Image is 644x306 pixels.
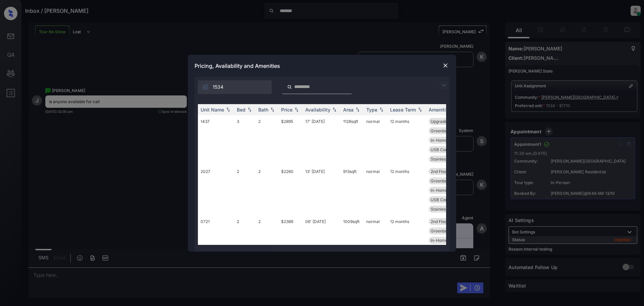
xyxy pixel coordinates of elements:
div: Type [366,107,377,113]
td: $2895 [278,115,303,165]
img: sorting [378,107,385,112]
span: Greenbelt View [431,178,460,183]
span: Stainless Steel... [431,157,462,162]
span: Stainless Steel... [431,207,462,212]
td: $2260 [278,165,303,215]
td: 2 [234,165,256,215]
div: Amenities [429,107,451,113]
td: 06' [DATE] [303,215,340,275]
td: 1437 [198,115,234,165]
span: 2nd Floor [431,219,448,224]
span: Greenbelt View [431,228,460,233]
div: Bed [237,107,246,113]
img: sorting [293,107,300,112]
img: sorting [354,107,361,112]
td: 3 [234,115,256,165]
span: 2nd Floor [431,169,448,174]
td: 2 [256,165,278,215]
td: 2 [256,215,278,275]
img: sorting [269,107,276,112]
td: 12 months [387,165,426,215]
div: Lease Term [390,107,416,113]
td: 12 months [387,115,426,165]
span: Upgrades: 3x2 [431,119,459,124]
span: In-Home Washer ... [431,188,467,193]
img: sorting [331,107,338,112]
td: normal [364,115,387,165]
img: close [442,62,449,69]
img: sorting [246,107,253,112]
div: Availability [305,107,330,113]
td: 12 months [387,215,426,275]
img: icon-zuma [202,84,209,90]
span: USB Compatible ... [431,197,466,202]
td: 2 [234,215,256,275]
span: In-Home Washer ... [431,138,467,143]
div: Bath [258,107,268,113]
td: 2027 [198,165,234,215]
img: sorting [225,107,231,112]
div: Area [343,107,354,113]
td: normal [364,215,387,275]
span: USB Compatible ... [431,147,466,152]
td: $2389 [278,215,303,275]
td: 0721 [198,215,234,275]
td: 2 [256,115,278,165]
div: Unit Name [201,107,224,113]
td: 13' [DATE] [303,165,340,215]
td: 1009 sqft [340,215,364,275]
td: 17' [DATE] [303,115,340,165]
span: 1534 [213,83,223,91]
td: 913 sqft [340,165,364,215]
img: icon-zuma [287,84,292,90]
div: Price [281,107,292,113]
td: 1128 sqft [340,115,364,165]
td: normal [364,165,387,215]
div: Pricing, Availability and Amenities [188,55,456,77]
img: icon-zuma [440,81,448,89]
span: Greenbelt View [431,128,460,133]
img: sorting [417,107,423,112]
span: In-Home Washer ... [431,238,467,243]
